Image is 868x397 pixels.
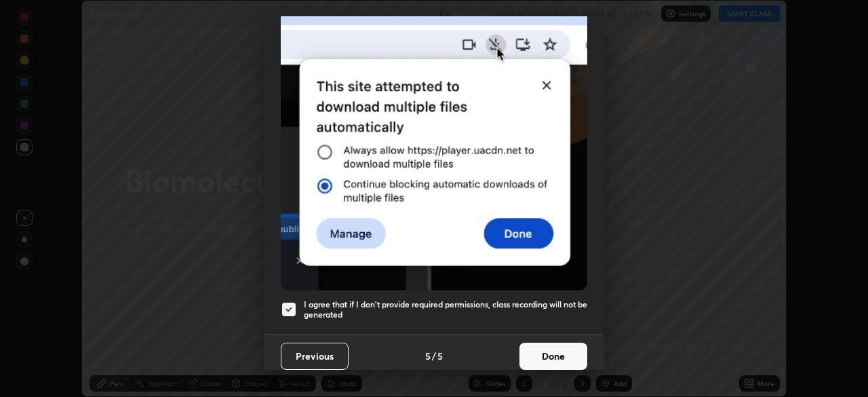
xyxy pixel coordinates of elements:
[304,299,587,320] h5: I agree that if I don't provide required permissions, class recording will not be generated
[432,349,436,363] h4: /
[519,343,587,370] button: Done
[281,343,349,370] button: Previous
[437,349,443,363] h4: 5
[425,349,431,363] h4: 5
